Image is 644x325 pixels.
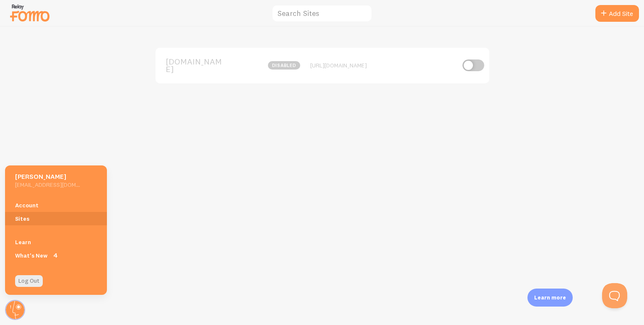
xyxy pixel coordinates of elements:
[166,58,233,73] span: [DOMAIN_NAME]
[15,275,43,287] a: Log Out
[602,283,627,308] iframe: Help Scout Beacon - Open
[5,212,107,225] a: Sites
[15,181,80,188] h5: [EMAIL_ADDRESS][DOMAIN_NAME]
[310,62,455,69] div: [URL][DOMAIN_NAME]
[5,199,107,212] a: Account
[15,172,80,181] h5: [PERSON_NAME]
[9,2,51,23] img: fomo-relay-logo-orange.svg
[268,61,300,70] span: disabled
[527,289,573,307] div: Learn more
[534,294,566,302] p: Learn more
[51,251,60,260] span: 4
[5,235,107,249] a: Learn
[5,249,107,262] a: What's New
